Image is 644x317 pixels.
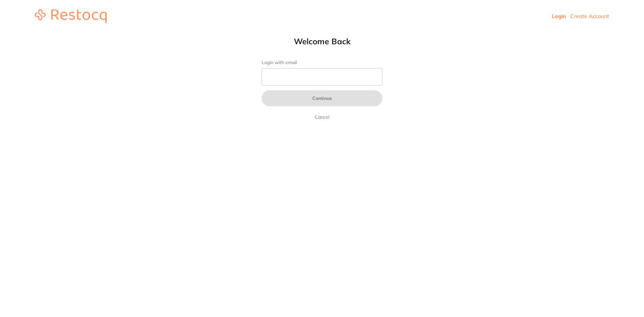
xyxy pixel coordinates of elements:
[262,60,382,65] label: Login with email
[570,13,609,19] a: Create Account
[248,36,396,46] h1: Welcome Back
[552,13,566,19] a: Login
[262,90,382,106] button: Continue
[35,9,107,23] img: restocq_logo.svg
[313,113,331,121] a: Cancel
